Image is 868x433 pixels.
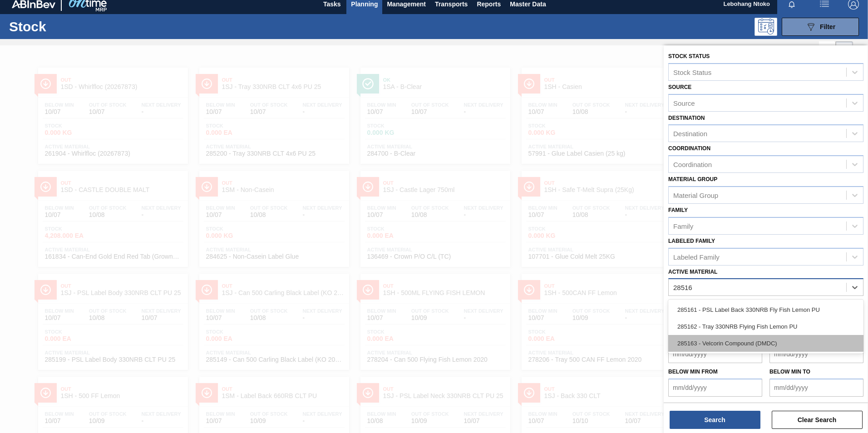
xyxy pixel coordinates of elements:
[668,318,863,335] div: 285162 - Tray 330NRB Flying Fish Lemon PU
[819,41,836,59] div: List Vision
[673,68,711,76] div: Stock Status
[673,161,712,168] div: Coordination
[668,335,863,352] div: 285163 - Velcorin Compound (DMDC)
[769,379,863,397] input: mm/dd/yyyy
[820,23,835,30] span: Filter
[668,176,717,182] label: Material Group
[668,345,762,363] input: mm/dd/yyyy
[668,53,710,59] label: Stock Status
[769,369,810,375] label: Below Min to
[668,145,710,152] label: Coordination
[755,18,777,36] div: Programming: no user selected
[673,191,718,199] div: Material Group
[769,345,863,363] input: mm/dd/yyyy
[673,253,720,261] div: Labeled Family
[9,21,145,32] h1: Stock
[668,84,691,90] label: Source
[668,301,863,318] div: 285161 - PSL Label Back 330NRB Fly Fish Lemon PU
[668,379,762,397] input: mm/dd/yyyy
[668,115,705,121] label: Destination
[673,99,695,107] div: Source
[836,41,853,59] div: Card Vision
[673,130,707,138] div: Destination
[668,207,688,213] label: Family
[673,222,693,230] div: Family
[782,18,859,36] button: Filter
[668,269,717,275] label: Active Material
[668,238,715,244] label: Labeled Family
[668,369,718,375] label: Below Min from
